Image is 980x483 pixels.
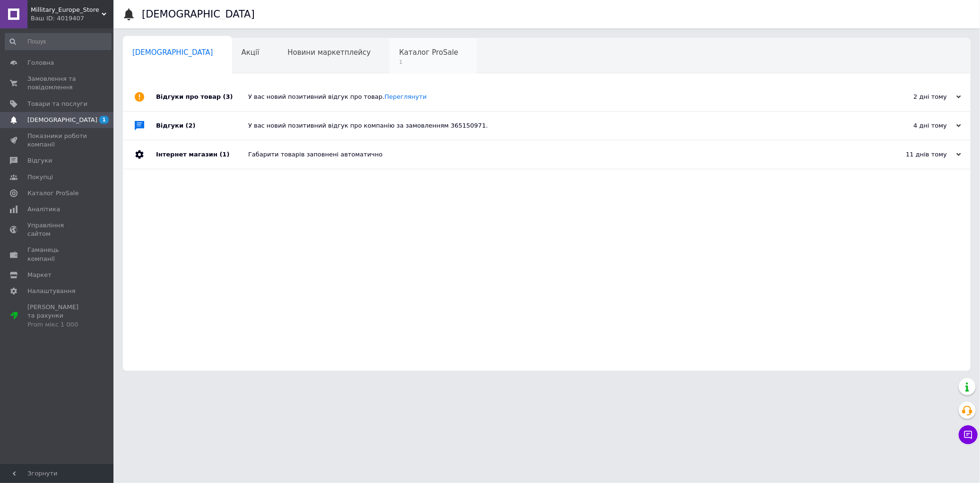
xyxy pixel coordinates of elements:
span: Акції [242,48,260,57]
div: Інтернет магазин [156,140,248,169]
span: Управління сайтом [27,221,87,238]
input: Пошук [5,33,112,50]
span: Головна [27,59,54,67]
div: 4 дні тому [867,121,961,130]
h1: [DEMOGRAPHIC_DATA] [142,9,255,20]
span: [DEMOGRAPHIC_DATA] [132,48,213,57]
span: Аналітика [27,205,60,214]
div: У вас новий позитивний відгук про товар. [248,93,867,101]
span: [DEMOGRAPHIC_DATA] [27,116,97,124]
span: Каталог ProSale [399,48,458,57]
span: (3) [223,93,233,100]
div: 2 дні тому [867,93,961,101]
span: Товари та послуги [27,100,87,108]
span: [PERSON_NAME] та рахунки [27,303,87,329]
button: Чат з покупцем [959,425,978,444]
div: Відгуки про товар [156,83,248,111]
div: Відгуки [156,112,248,140]
span: (1) [219,151,229,158]
span: Відгуки [27,156,52,165]
div: 11 днів тому [867,150,961,159]
span: Каталог ProSale [27,189,78,198]
span: Налаштування [27,287,76,295]
a: Переглянути [384,93,426,100]
span: Показники роботи компанії [27,132,87,149]
span: Покупці [27,173,53,181]
div: У вас новий позитивний відгук про компанію за замовленням 365150971. [248,121,867,130]
span: 1 [399,59,458,66]
span: Millitary_Europe_Store [31,6,102,14]
span: Маркет [27,271,52,279]
div: Prom мікс 1 000 [27,320,87,329]
span: Гаманець компанії [27,246,87,263]
span: Замовлення та повідомлення [27,75,87,92]
span: Новини маркетплейсу [287,48,371,57]
span: 1 [99,116,109,124]
div: Габарити товарів заповнені автоматично [248,150,867,159]
span: (2) [186,122,196,129]
div: Ваш ID: 4019407 [31,14,113,23]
